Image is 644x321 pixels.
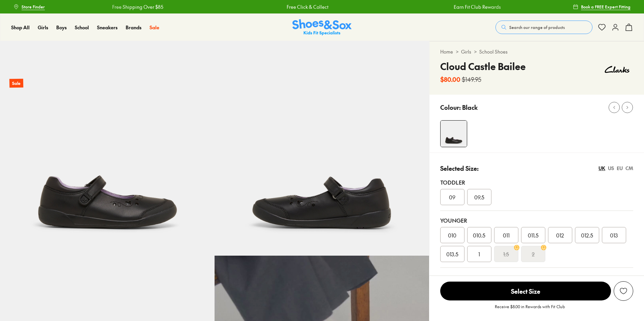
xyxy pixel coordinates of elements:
[478,250,480,258] span: 1
[75,24,89,31] span: School
[56,24,67,31] span: Boys
[440,216,633,224] div: Younger
[495,303,565,316] p: Receive $8.00 in Rewards with Fit Club
[440,103,461,112] p: Colour:
[292,19,352,36] a: Shoes & Sox
[461,48,471,55] a: Girls
[285,3,327,10] a: Free Click & Collect
[462,75,481,84] s: $149.95
[440,75,460,84] b: $80.00
[11,24,30,31] span: Shop All
[150,24,159,31] span: Sale
[56,24,67,31] a: Boys
[448,231,456,239] span: 010
[75,24,89,31] a: School
[581,231,593,239] span: 012.5
[532,250,535,258] s: 2
[446,250,458,258] span: 013.5
[38,24,48,31] span: Girls
[440,282,611,300] span: Select Size
[22,4,45,10] span: Store Finder
[126,24,141,31] a: Brands
[573,1,631,13] a: Book a FREE Expert Fitting
[610,231,618,239] span: 013
[13,1,45,13] a: Store Finder
[581,4,631,10] span: Book a FREE Expert Fitting
[473,231,485,239] span: 010.5
[97,24,118,31] span: Sneakers
[528,231,539,239] span: 011.5
[9,79,23,88] p: Sale
[601,59,633,79] img: Vendor logo
[617,165,623,172] div: EU
[625,165,633,172] div: CM
[599,165,605,172] div: UK
[495,21,592,34] button: Search our range of products
[126,24,141,31] span: Brands
[440,59,526,73] h4: Cloud Castle Bailee
[11,24,30,31] a: Shop All
[479,48,508,55] a: School Shoes
[509,24,565,30] span: Search our range of products
[440,48,633,55] div: > >
[97,24,118,31] a: Sneakers
[215,41,429,256] img: 5-524468_1
[441,121,467,147] img: 4-524466_1
[440,178,633,186] div: Toddler
[110,3,162,10] a: Free Shipping Over $85
[608,165,614,172] div: US
[292,19,352,36] img: SNS_Logo_Responsive.svg
[150,24,159,31] a: Sale
[452,3,499,10] a: Earn Fit Club Rewards
[449,193,455,201] span: 09
[556,231,564,239] span: 012
[440,281,611,301] button: Select Size
[503,231,510,239] span: 011
[440,164,479,173] p: Selected Size:
[614,281,633,301] button: Add to Wishlist
[503,250,509,258] s: 1.5
[440,273,633,281] div: Older
[462,103,478,112] p: Black
[440,48,453,55] a: Home
[474,193,484,201] span: 09.5
[38,24,48,31] a: Girls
